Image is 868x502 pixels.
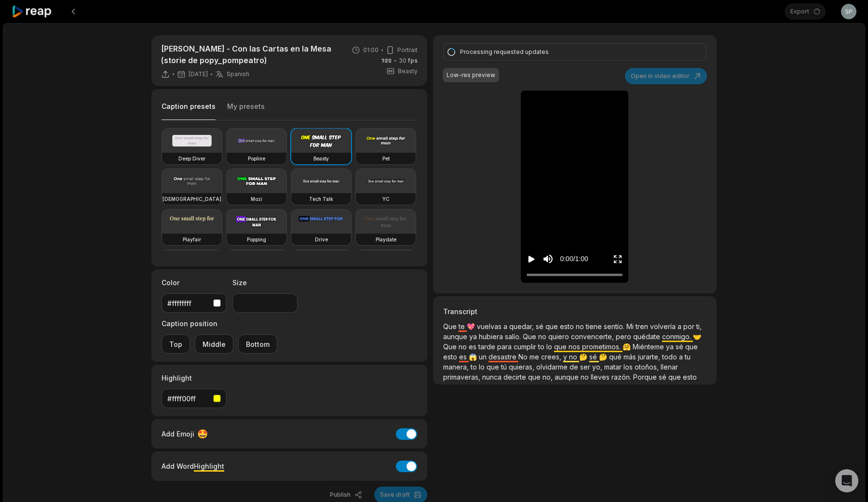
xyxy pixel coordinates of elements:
span: no [576,322,586,330]
span: esto [560,322,576,330]
span: decirte [503,373,528,381]
span: yo, [592,363,604,371]
span: sentío. [604,322,626,330]
span: tu [685,353,691,361]
span: Que [443,322,459,330]
span: nunca [482,373,503,381]
span: cumplir [514,343,538,351]
span: [DATE] [189,70,208,78]
span: conmigo. [662,332,693,341]
span: ser [580,363,592,371]
span: razón. [611,373,633,381]
div: 0:00 / 1:00 [560,254,588,264]
span: manera, [443,363,471,371]
span: qué [609,353,624,361]
h3: Playfair [183,236,201,243]
span: Mi tren volvería [626,322,678,330]
span: aunque [555,373,581,381]
span: otoños, [635,363,661,371]
span: No [518,353,529,361]
span: primaveras, [443,373,482,381]
div: Open Intercom Messenger [835,469,858,492]
h3: YC [382,195,390,203]
span: ya [469,332,479,341]
span: to [538,343,546,351]
button: Enter Fullscreen [613,250,623,268]
h3: Drive [315,236,328,243]
div: Low-res preview [447,71,495,79]
span: Portrait [397,46,418,54]
span: Highlight [194,462,224,470]
h3: Popping [247,236,266,243]
span: te [459,322,467,330]
span: es tarde [469,343,497,351]
span: que [685,343,698,351]
span: Porque [633,373,659,381]
span: sé [659,373,668,381]
span: 🤩 [197,427,208,440]
span: quiero [548,332,571,341]
span: matar los [604,363,635,371]
h3: Pet [382,155,390,162]
span: a [503,322,509,330]
span: lleves [591,373,611,381]
span: 30 [399,56,418,65]
button: My presets [227,102,265,120]
span: Miénteme [633,343,666,351]
span: convencerte, [571,332,616,341]
label: Highlight [162,373,227,383]
span: un [479,353,488,361]
span: Add Emoji [162,429,194,439]
span: llenar [661,363,678,371]
h3: Popline [248,155,265,162]
h3: Transcript [443,306,706,317]
span: tiene [586,322,604,330]
span: desastre [488,353,518,361]
span: vuelvas [477,322,503,330]
span: que [668,373,683,381]
span: para [497,343,514,351]
span: Beasty [398,67,418,76]
label: Caption position [162,318,277,329]
span: aunque [443,332,469,341]
span: esto [443,353,459,361]
span: jurarte, [638,353,662,361]
button: Mute sound [542,253,554,265]
span: lo [479,363,487,371]
span: que [528,373,542,381]
span: ti, [696,322,702,330]
span: crees, [541,353,563,361]
span: fps [408,57,418,64]
span: pero [616,332,633,341]
button: Play video [527,250,536,268]
span: 01:00 [363,46,379,54]
span: Que no [443,343,469,351]
button: Caption presets [162,102,216,120]
span: sé [589,353,599,361]
button: #ffffffff [162,293,227,313]
p: [PERSON_NAME] - Con las Cartas en la Mesa (storie de popy_pompeatro) [161,43,338,66]
span: lo [546,343,554,351]
div: #ffff00ff [167,394,209,404]
div: Processing requested updates [460,48,687,56]
span: quedar, [509,322,536,330]
span: que [487,363,501,371]
button: Top [162,334,190,354]
button: Middle [195,334,233,354]
span: Que [523,332,538,341]
span: to [471,363,479,371]
label: Color [162,277,227,288]
span: de [570,363,580,371]
span: y no [563,353,579,361]
span: no [538,332,548,341]
span: quédate [633,332,662,341]
span: no, [542,373,555,381]
h3: Mozi [251,195,262,203]
span: esto [683,373,697,381]
h3: Beasty [313,155,329,162]
button: #ffff00ff [162,389,227,408]
span: que [545,322,560,330]
p: 💖 🤝 🤗 😱 🤔 🤔 [443,321,706,382]
span: Spanish [227,70,249,78]
label: Size [232,277,298,288]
